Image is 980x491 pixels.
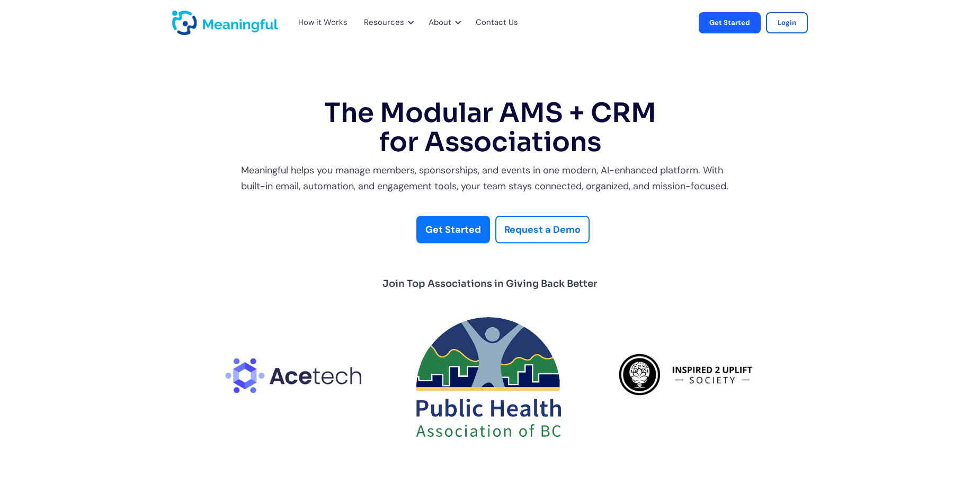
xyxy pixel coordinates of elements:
[364,16,404,30] div: Resources
[358,5,417,40] div: Resources
[504,223,581,236] strong: Request a Demo
[429,16,451,30] div: About
[469,5,531,40] div: Contact Us
[422,5,464,40] div: About
[292,5,352,40] div: How it Works
[699,12,761,33] a: Get Started
[298,16,348,30] div: How it Works
[382,275,598,292] div: Join Top Associations in Giving Back Better
[298,16,340,30] a: How it Works
[416,216,490,244] a: Get Started
[495,216,590,244] a: Request a Demo
[241,99,739,157] h1: The Modular AMS + CRM for Associations
[766,12,808,33] a: Login
[241,162,739,195] div: Meaningful helps you manage members, sponsorships, and events in one modern, AI-enhanced platform...
[425,223,481,236] strong: Get Started
[172,11,199,35] a: home
[476,16,518,30] a: Contact Us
